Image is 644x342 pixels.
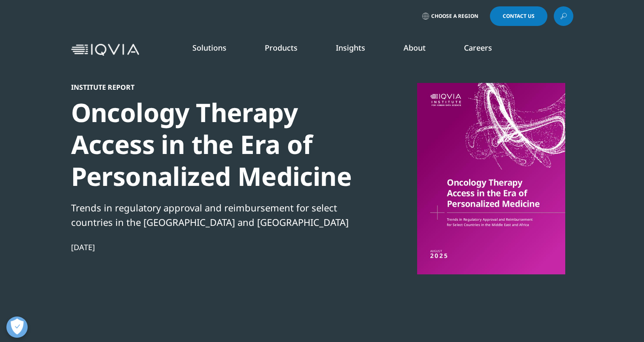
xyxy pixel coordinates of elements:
div: Oncology Therapy Access in the Era of Personalized Medicine [71,97,363,192]
a: Contact Us [490,6,547,26]
img: IQVIA Healthcare Information Technology and Pharma Clinical Research Company [71,44,139,56]
nav: Primary [143,30,573,70]
a: Products [265,43,298,53]
div: [DATE] [71,242,363,252]
div: Institute Report [71,83,363,91]
button: Abrir preferências [6,316,28,338]
a: Solutions [192,43,226,53]
a: About [404,43,426,53]
a: Insights [336,43,365,53]
a: Careers [464,43,492,53]
span: Choose a Region [431,13,478,20]
div: Trends in regulatory approval and reimbursement for select countries in the [GEOGRAPHIC_DATA] and... [71,200,363,229]
span: Contact Us [503,14,535,19]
